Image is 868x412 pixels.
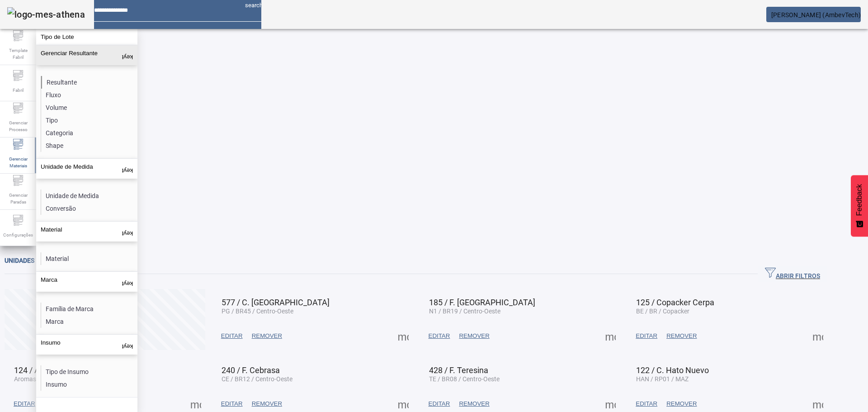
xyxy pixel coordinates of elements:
mat-icon: keyboard_arrow_up [122,339,133,350]
button: Mais [188,396,204,412]
button: EDITAR [424,328,455,344]
button: EDITAR [424,396,455,412]
li: Fluxo [41,89,137,101]
span: EDITAR [14,399,35,408]
button: Material [36,222,137,242]
span: EDITAR [221,331,243,341]
button: Marca [36,272,137,292]
button: Tipo de Lote [36,29,137,45]
span: ABRIR FILTROS [765,267,820,281]
button: Mais [395,328,411,344]
li: Família de Marca [41,303,137,315]
span: REMOVER [666,399,697,408]
span: Template Fabril [5,44,32,63]
span: EDITAR [429,399,450,408]
span: EDITAR [429,331,450,341]
li: Tipo de Insumo [41,365,137,378]
li: Marca [41,315,137,328]
span: Unidades [5,257,34,264]
button: Mais [810,328,826,344]
span: N1 / BR19 / Centro-Oeste [429,308,500,315]
span: HAN / RP01 / MAZ [636,375,689,383]
span: Aromas / BRV1 / Verticalizadas [14,375,103,383]
button: REMOVER [454,396,494,412]
button: Gerenciar Resultante [36,45,137,65]
button: Mais [395,396,411,412]
li: Conversão [41,202,137,215]
span: EDITAR [636,331,657,341]
button: REMOVER [247,396,287,412]
span: 428 / F. Teresina [429,365,488,375]
button: Mais [602,328,618,344]
span: REMOVER [252,331,282,341]
mat-icon: keyboard_arrow_up [122,50,133,61]
span: REMOVER [459,331,489,341]
button: EDITAR [631,396,662,412]
button: Insumo [36,335,137,355]
button: ABRIR FILTROS [758,266,827,282]
li: Insumo [41,378,137,391]
button: EDITAR [217,328,247,344]
li: Resultante [41,76,137,89]
span: Gerenciar Paradas [5,189,32,208]
button: EDITAR [217,396,247,412]
img: logo-mes-athena [7,7,85,22]
mat-icon: keyboard_arrow_up [122,226,133,237]
span: 240 / F. Cebrasa [222,365,280,375]
span: REMOVER [252,399,282,408]
span: Feedback [855,184,863,216]
span: BE / BR / Copacker [636,308,689,315]
span: EDITAR [636,399,657,408]
span: PG / BR45 / Centro-Oeste [222,308,293,315]
span: [PERSON_NAME] (AmbevTech) [771,11,861,19]
button: Feedback - Mostrar pesquisa [851,175,868,237]
li: Tipo [41,114,137,127]
span: Configurações [0,229,36,241]
button: Mais [602,396,618,412]
button: REMOVER [662,396,701,412]
button: EDITAR [9,396,40,412]
mat-icon: keyboard_arrow_up [122,276,133,287]
button: Unidade de Medida [36,159,137,179]
li: Categoria [41,127,137,139]
li: Unidade de Medida [41,189,137,202]
span: 577 / C. [GEOGRAPHIC_DATA] [222,298,330,307]
span: REMOVER [666,331,697,341]
span: 185 / F. [GEOGRAPHIC_DATA] [429,298,535,307]
button: Criar unidade [5,289,205,350]
span: Gerenciar Processo [5,117,32,136]
li: Volume [41,101,137,114]
li: Shape [41,139,137,152]
li: Material [41,252,137,265]
button: Mais [810,396,826,412]
span: Gerenciar Materiais [5,153,32,172]
span: TE / BR08 / Centro-Oeste [429,375,500,383]
span: REMOVER [459,399,489,408]
span: CE / BR12 / Centro-Oeste [222,375,292,383]
span: Fabril [10,84,26,96]
span: 125 / Copacker Cerpa [636,298,714,307]
span: 122 / C. Hato Nuevo [636,365,709,375]
button: REMOVER [247,328,287,344]
mat-icon: keyboard_arrow_up [122,163,133,174]
button: REMOVER [454,328,494,344]
span: EDITAR [221,399,243,408]
button: REMOVER [662,328,701,344]
span: 124 / Aromas Verticalizadas [14,365,115,375]
button: EDITAR [631,328,662,344]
